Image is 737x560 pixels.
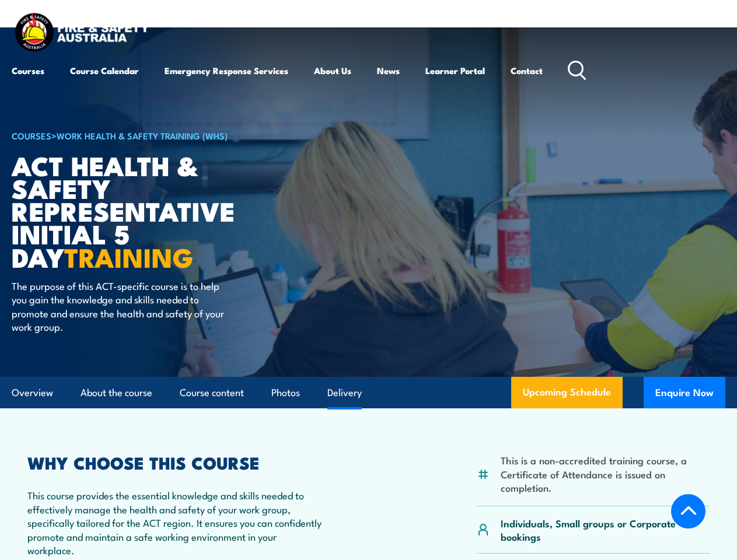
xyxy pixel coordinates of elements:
[501,516,710,544] p: Individuals, Small groups or Corporate bookings
[327,377,362,408] a: Delivery
[64,236,194,276] strong: TRAINING
[57,129,228,142] a: Work Health & Safety Training (WHS)
[81,377,152,408] a: About the course
[12,128,300,142] h6: >
[12,129,51,142] a: COURSES
[511,57,543,85] a: Contact
[12,279,225,334] p: The purpose of this ACT-specific course is to help you gain the knowledge and skills needed to pr...
[644,377,725,408] button: Enquire Now
[511,377,623,408] a: Upcoming Schedule
[12,57,44,85] a: Courses
[314,57,351,85] a: About Us
[165,57,288,85] a: Emergency Response Services
[501,453,710,494] li: This is a non-accredited training course, a Certificate of Attendance is issued on completion.
[27,488,323,556] p: This course provides the essential knowledge and skills needed to effectively manage the health a...
[180,377,244,408] a: Course content
[12,153,300,268] h1: ACT Health & Safety Representative Initial 5 Day
[12,377,53,408] a: Overview
[271,377,300,408] a: Photos
[27,454,323,470] h2: WHY CHOOSE THIS COURSE
[425,57,485,85] a: Learner Portal
[377,57,400,85] a: News
[70,57,139,85] a: Course Calendar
